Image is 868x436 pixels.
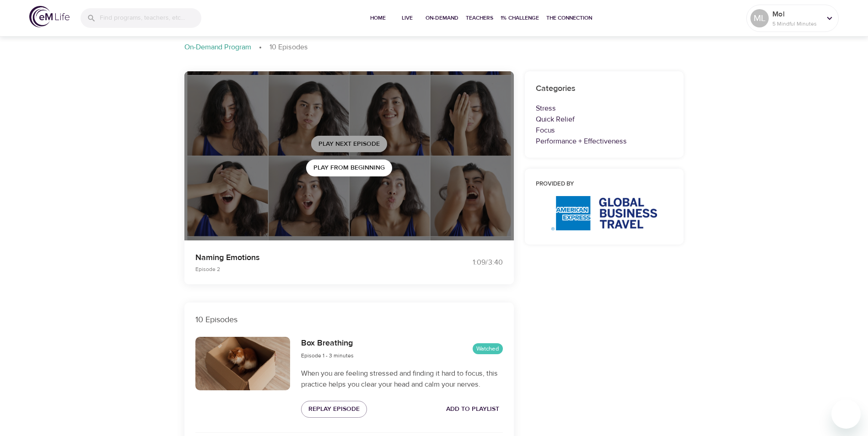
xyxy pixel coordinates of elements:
[473,345,503,353] span: Watched
[306,160,392,176] button: Play from beginning
[546,13,592,23] span: The Connection
[551,196,657,230] img: AmEx%20GBT%20logo.png
[100,8,201,28] input: Find programs, teachers, etc...
[501,13,539,23] span: 1% Challenge
[750,9,769,27] div: ML
[772,20,821,28] p: 5 Mindful Minutes
[772,9,821,20] p: Mol
[301,337,354,350] h6: Box Breathing
[434,257,503,268] div: 1:09 / 3:40
[396,13,418,23] span: Live
[442,401,503,418] button: Add to Playlist
[195,265,423,273] p: Episode 2
[29,6,70,27] img: logo
[536,136,673,147] p: Performance + Effectiveness
[446,404,499,415] span: Add to Playlist
[301,368,502,390] p: When you are feeling stressed and finding it hard to focus, this practice helps you clear your he...
[184,42,684,53] nav: breadcrumb
[831,399,861,429] iframe: Button to launch messaging window
[311,136,387,153] button: Play Next Episode
[536,114,673,125] p: Quick Relief
[536,125,673,136] p: Focus
[195,251,423,264] p: Naming Emotions
[536,180,673,189] h6: Provided by
[318,138,380,150] span: Play Next Episode
[536,103,673,114] p: Stress
[466,13,493,23] span: Teachers
[367,13,389,23] span: Home
[536,82,673,96] h6: Categories
[308,404,360,415] span: Replay Episode
[184,42,251,53] p: On-Demand Program
[313,162,385,174] span: Play from beginning
[426,13,458,23] span: On-Demand
[270,42,308,53] p: 10 Episodes
[301,352,354,359] span: Episode 1 - 3 minutes
[301,401,367,418] button: Replay Episode
[195,314,503,326] p: 10 Episodes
